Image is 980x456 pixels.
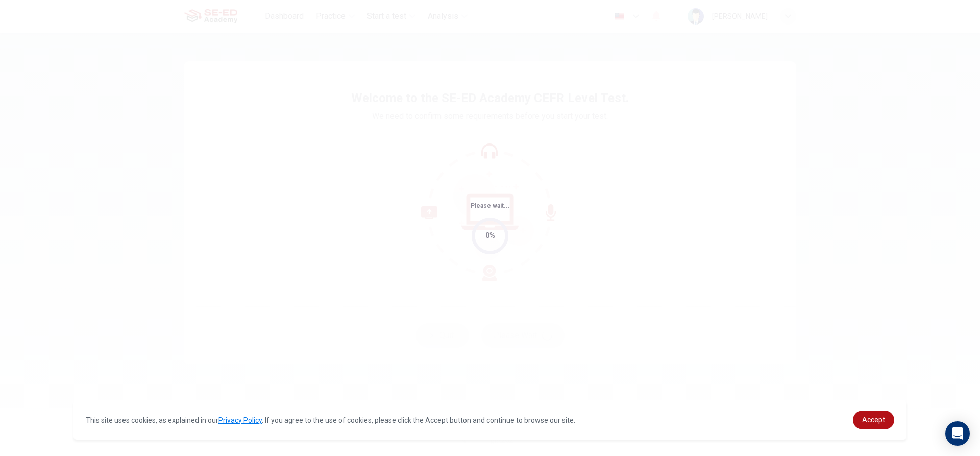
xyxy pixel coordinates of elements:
[485,230,495,242] div: 0%
[86,416,575,424] span: This site uses cookies, as explained in our . If you agree to the use of cookies, please click th...
[73,400,906,440] div: cookieconsent
[853,411,894,429] a: dismiss cookie message
[471,202,510,209] span: Please wait...
[218,416,262,424] a: Privacy Policy
[862,416,885,424] span: Accept
[945,421,970,446] div: Open Intercom Messenger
